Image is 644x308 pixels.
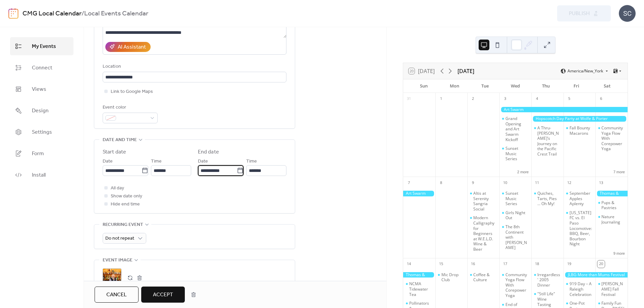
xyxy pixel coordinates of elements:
div: 20 [597,260,605,268]
div: North Carolina FC vs. El Paso Locomotive: BBQ, Beer, Bourbon Night [563,210,596,247]
button: Accept [141,287,185,303]
div: [DATE] [458,67,474,75]
button: 7 more [611,169,628,174]
div: 919 Day – A Raleigh Celebration [563,281,596,297]
div: Tue [470,79,500,93]
div: Mic Drop Club [435,272,468,283]
div: Sunset Music Series [505,191,529,206]
div: Altis at Serenity Sangria Social [473,191,497,211]
span: Link to Google Maps [111,88,153,96]
button: Cancel [95,287,139,303]
div: A Thru-Hiker’s Journey on the Pacific Crest Trail [531,125,563,157]
div: 8 [437,179,445,186]
a: Form [10,144,73,163]
div: 11 [533,179,541,186]
button: 9 more [611,250,628,256]
div: 17 [501,260,509,268]
div: Community Yoga Flow With Corepower Yoga [601,125,625,151]
div: Nature Journaling [601,214,625,225]
div: Wed [500,79,531,93]
div: 4 [533,95,541,103]
div: Grand Opening and Art Swarm Kickoff [499,116,532,142]
div: Grand Opening and Art Swarm Kickoff [505,116,529,142]
div: A Thru-[PERSON_NAME]’s Journey on the Pacific Crest Trail [537,125,561,157]
span: All day [111,184,124,192]
div: 6 [597,95,605,103]
div: Hopscotch Day Party at Wolfe & Porter [531,116,628,122]
div: NCMA Tidewater Tea [403,281,435,297]
div: Coffee & Culture [473,272,497,283]
div: 1 [437,95,445,103]
span: Do not repeat [105,234,134,243]
div: 18 [533,260,541,268]
div: Thu [531,79,561,93]
div: Irregardless' 2005 Dinner [531,272,563,288]
span: Views [32,85,46,94]
div: Pups & Pastries [601,200,625,210]
div: Mic Drop Club [441,272,465,283]
span: Date [198,158,208,166]
div: [PERSON_NAME] Fall Festival [601,281,625,297]
div: Modern Calligraphy for Beginners at W.E.L.D. Wine & Beer [473,215,497,252]
div: 2 [469,95,477,103]
div: Sunset Music Series [499,191,532,206]
div: Event color [103,104,156,112]
div: 13 [597,179,605,186]
div: Fall Bounty Macarons [563,125,596,136]
button: AI Assistant [105,42,151,52]
div: Cary Farmers Fall Festival [595,281,628,297]
span: Date and time [103,136,137,144]
span: Show date only [111,192,142,200]
div: Art Swarm [403,191,435,196]
b: Local Events Calendar [84,7,148,20]
div: 9 [469,179,477,186]
a: Design [10,102,73,120]
div: 12 [566,179,573,186]
div: Mon [439,79,470,93]
div: 919 Day – A Raleigh Celebration [570,281,593,297]
a: Views [10,80,73,98]
div: Irregardless' 2005 Dinner [537,272,561,288]
span: Accept [153,291,173,299]
div: Community Yoga Flow With Corepower Yoga [499,272,532,298]
div: Sat [592,79,622,93]
div: Sunset Music Series [505,146,529,162]
div: Thomas & Friends in the Garden at New Hope Valley Railway [403,272,435,278]
div: Location [103,63,285,71]
div: SC [619,5,636,22]
div: Altis at Serenity Sangria Social [467,191,499,211]
div: 16 [469,260,477,268]
span: Recurring event [103,221,143,229]
span: Install [32,171,46,179]
a: My Events [10,37,73,55]
span: Settings [32,128,52,136]
span: Form [32,150,44,158]
span: Hide end time [111,200,140,208]
span: My Events [32,43,56,51]
div: 31 [405,95,413,103]
div: Girls Night Out [499,210,532,221]
div: ; [103,268,121,287]
div: Girls Night Out [505,210,529,221]
span: Date [103,158,113,166]
div: AI Assistant [118,43,146,51]
b: / [82,7,84,20]
div: September Apples Aplenty [563,191,596,206]
div: Community Yoga Flow With Corepower Yoga [595,125,628,151]
div: 14 [405,260,413,268]
div: 7 [405,179,413,186]
div: Quiches, Tarts, Pies ... Oh My! [531,191,563,206]
img: logo [8,8,18,19]
div: Sun [409,79,439,93]
span: Time [246,158,257,166]
div: Sunset Music Series [499,146,532,162]
div: 10 [501,179,509,186]
div: 19 [566,260,573,268]
div: 5 [566,95,573,103]
div: [US_STATE] FC vs. El Paso Locomotive: BBQ, Beer, Bourbon Night [570,210,593,247]
div: Fall Bounty Macarons [570,125,593,136]
div: Coffee & Culture [467,272,499,283]
button: 2 more [515,169,531,174]
span: America/New_York [568,69,603,73]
